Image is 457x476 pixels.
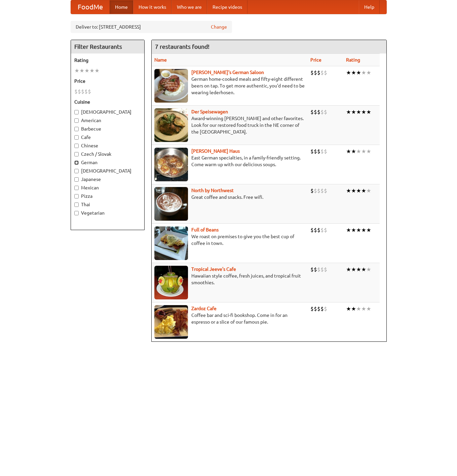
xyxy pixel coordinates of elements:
li: $ [324,226,327,234]
li: $ [314,69,317,76]
li: ★ [351,187,356,194]
a: FoodMe [71,0,110,14]
p: We roast on premises to give you the best cup of coffee in town. [154,233,305,247]
label: German [74,159,141,166]
input: Czech / Slovak [74,152,79,156]
li: $ [314,108,317,116]
input: American [74,118,79,123]
li: $ [320,108,324,116]
li: ★ [74,67,79,74]
input: Pizza [74,194,79,198]
label: Japanese [74,176,141,183]
li: $ [324,148,327,155]
input: [DEMOGRAPHIC_DATA] [74,110,79,114]
li: ★ [351,266,356,273]
img: zardoz.jpg [154,305,188,339]
h5: Rating [74,57,141,64]
div: Deliver to: [STREET_ADDRESS] [71,21,232,33]
input: German [74,160,79,165]
a: Full of Beans [191,227,219,232]
li: $ [84,88,88,95]
li: ★ [361,148,366,155]
li: $ [320,148,324,155]
li: ★ [356,305,361,313]
h4: Filter Restaurants [71,40,144,53]
li: $ [78,88,81,95]
p: German home-cooked meals and fifty-eight different beers on tap. To get more authentic, you'd nee... [154,76,305,96]
a: Recipe videos [207,0,247,14]
li: $ [324,266,327,273]
label: Thai [74,201,141,208]
li: ★ [356,148,361,155]
label: [DEMOGRAPHIC_DATA] [74,109,141,115]
li: ★ [346,305,351,313]
label: Czech / Slovak [74,151,141,157]
li: ★ [351,226,356,234]
a: Zardoz Cafe [191,306,217,311]
input: Thai [74,203,79,207]
li: $ [310,305,314,313]
li: $ [324,108,327,116]
a: Help [359,0,380,14]
li: $ [314,305,317,313]
a: Home [110,0,133,14]
ng-pluralize: 7 restaurants found! [155,43,210,50]
li: ★ [366,226,371,234]
li: ★ [361,226,366,234]
h5: Price [74,78,141,84]
li: $ [310,148,314,155]
label: Cafe [74,134,141,141]
input: Vegetarian [74,211,79,215]
li: ★ [351,69,356,76]
li: $ [310,226,314,234]
h5: Cuisine [74,99,141,105]
li: $ [320,266,324,273]
a: Tropical Jeeve's Cafe [191,266,236,272]
label: [DEMOGRAPHIC_DATA] [74,168,141,174]
li: $ [74,88,78,95]
li: ★ [351,148,356,155]
li: $ [88,88,91,95]
li: ★ [346,266,351,273]
img: north.jpg [154,187,188,221]
li: $ [310,69,314,76]
li: $ [324,305,327,313]
a: Change [211,24,227,30]
label: Barbecue [74,125,141,132]
a: North by Northwest [191,188,234,193]
li: ★ [346,69,351,76]
li: $ [324,69,327,76]
input: Cafe [74,135,79,140]
li: ★ [89,67,94,74]
li: ★ [356,226,361,234]
p: Award-winning [PERSON_NAME] and other favorites. Look for our restored food truck in the NE corne... [154,115,305,135]
input: Chinese [74,144,79,148]
img: esthers.jpg [154,69,188,103]
p: Hawaiian style coffee, fresh juices, and tropical fruit smoothies. [154,272,305,286]
li: ★ [366,187,371,194]
li: ★ [361,108,366,116]
b: [PERSON_NAME] Haus [191,148,240,154]
label: American [74,117,141,124]
li: $ [310,266,314,273]
li: $ [317,108,320,116]
li: ★ [366,305,371,313]
li: ★ [356,266,361,273]
li: ★ [84,67,89,74]
a: Name [154,57,167,63]
input: Mexican [74,186,79,190]
input: Japanese [74,177,79,182]
li: ★ [356,108,361,116]
label: Vegetarian [74,210,141,216]
img: beans.jpg [154,226,188,260]
li: $ [317,305,320,313]
img: jeeves.jpg [154,266,188,299]
li: $ [317,187,320,194]
a: Der Speisewagen [191,109,228,114]
li: $ [324,187,327,194]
